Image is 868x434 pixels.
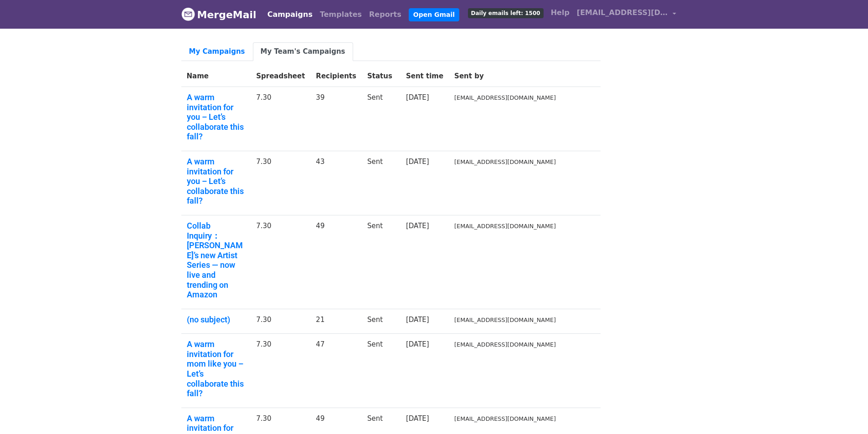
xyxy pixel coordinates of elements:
td: 7.30 [251,215,310,309]
small: [EMAIL_ADDRESS][DOMAIN_NAME] [454,158,556,165]
a: A warm invitation for you – Let’s collaborate this fall? [187,157,246,206]
a: [DATE] [406,93,429,102]
img: MergeMail logo [181,7,195,21]
td: Sent [362,215,401,309]
td: 49 [310,215,362,309]
a: Templates [316,5,365,24]
a: [DATE] [406,414,429,423]
th: Sent by [449,66,561,87]
a: A warm invitation for you – Let’s collaborate this fall? [187,92,246,142]
td: 39 [310,87,362,151]
a: Reports [365,5,405,24]
th: Sent time [401,66,449,87]
a: Help [547,4,573,22]
small: [EMAIL_ADDRESS][DOMAIN_NAME] [454,341,556,348]
a: Daily emails left: 1500 [464,4,547,22]
span: Daily emails left: 1500 [468,8,544,18]
td: 7.30 [251,334,310,408]
th: Spreadsheet [251,66,310,87]
small: [EMAIL_ADDRESS][DOMAIN_NAME] [454,317,556,323]
a: [EMAIL_ADDRESS][DOMAIN_NAME] [573,4,680,25]
a: [DATE] [406,340,429,348]
td: Sent [362,309,401,334]
th: Recipients [310,66,362,87]
a: [DATE] [406,158,429,166]
a: Campaigns [264,5,316,24]
small: [EMAIL_ADDRESS][DOMAIN_NAME] [454,223,556,230]
a: (no subject) [187,315,246,325]
a: My Team's Campaigns [253,42,353,61]
td: 7.30 [251,87,310,151]
a: MergeMail [181,5,257,24]
a: [DATE] [406,316,429,324]
a: My Campaigns [181,42,253,61]
td: 43 [310,151,362,215]
td: 7.30 [251,309,310,334]
a: Open Gmail [409,8,459,21]
small: [EMAIL_ADDRESS][DOMAIN_NAME] [454,415,556,422]
td: 47 [310,334,362,408]
small: [EMAIL_ADDRESS][DOMAIN_NAME] [454,94,556,101]
td: Sent [362,334,401,408]
td: Sent [362,151,401,215]
a: [DATE] [406,222,429,230]
th: Status [362,66,401,87]
a: Collab Inquiry： [PERSON_NAME]’s new Artist Series — now live and trending on Amazon [187,221,246,300]
td: 21 [310,309,362,334]
td: 7.30 [251,151,310,215]
td: Sent [362,87,401,151]
th: Name [181,66,251,87]
a: A warm invitation for mom like you – Let’s collaborate this fall? [187,339,246,398]
span: [EMAIL_ADDRESS][DOMAIN_NAME] [577,7,668,18]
